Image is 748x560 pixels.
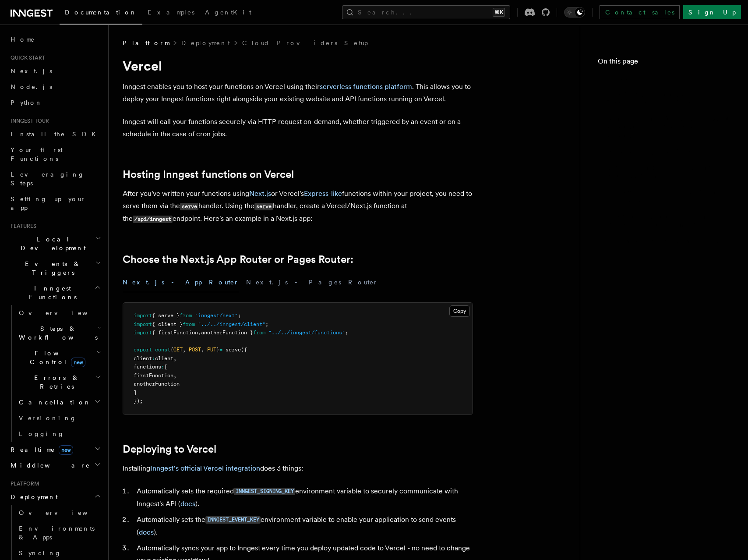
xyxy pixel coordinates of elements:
[607,212,730,230] span: Multiple apps in one single Vercel project
[134,364,161,370] span: functions
[15,370,103,394] button: Errors & Retries
[7,489,103,505] button: Deployment
[11,195,86,211] span: Setting up your app
[139,528,154,536] a: docs
[304,189,342,198] a: Express-like
[7,445,73,454] span: Realtime
[7,480,39,487] span: Platform
[15,345,103,370] button: Flow Controlnew
[253,330,265,336] span: from
[205,515,261,524] a: INNGEST_EVENT_KEY
[265,321,268,327] span: ;
[71,358,85,367] span: new
[133,216,173,223] code: /api/inngest
[216,347,219,353] span: }
[155,355,173,362] span: client
[7,305,103,442] div: Inngest Functions
[11,146,63,162] span: Your first Functions
[19,509,109,516] span: Overview
[7,117,49,124] span: Inngest tour
[152,355,155,362] span: :
[123,39,169,47] span: Platform
[11,83,52,90] span: Node.js
[19,525,95,541] span: Environments & Apps
[200,3,257,24] a: AgentKit
[173,347,183,353] span: GET
[493,8,505,17] kbd: ⌘K
[226,347,241,353] span: serve
[134,321,152,327] span: import
[603,233,730,249] a: Manually syncing apps
[170,347,173,353] span: {
[234,488,295,495] code: INNGEST_SIGNING_KEY
[7,259,95,277] span: Events & Triggers
[207,347,216,353] span: PUT
[173,355,176,362] span: ,
[607,147,708,156] span: Deploying to Vercel
[134,390,137,396] span: ]
[142,3,200,24] a: Examples
[7,457,103,473] button: Middleware
[449,305,470,317] button: Copy
[19,430,64,437] span: Logging
[7,256,103,280] button: Events & Triggers
[198,330,201,336] span: ,
[7,235,95,252] span: Local Development
[148,9,194,16] span: Examples
[65,9,137,16] span: Documentation
[242,39,368,47] a: Cloud Providers Setup
[152,330,198,336] span: { firstFunction
[320,82,412,91] a: serverless functions platform
[164,364,167,370] span: [
[241,347,247,353] span: ({
[134,514,473,539] li: Automatically sets the environment variable to enable your application to send events ( ).
[7,54,45,61] span: Quick start
[155,347,170,353] span: const
[201,330,253,336] span: anotherFunction }
[607,89,730,107] span: Hosting Inngest functions on Vercel
[195,312,238,319] span: "inngest/next"
[59,445,73,455] span: new
[134,485,473,510] li: Automatically sets the required environment variable to securely communicate with Inngest's API ( ).
[7,461,90,470] span: Middleware
[15,321,103,345] button: Steps & Workflows
[598,70,730,86] a: Vercel
[7,231,103,256] button: Local Development
[123,58,473,74] h1: Vercel
[603,159,730,184] a: Bypassing Deployment Protection
[564,7,585,18] button: Toggle dark mode
[15,373,95,391] span: Errors & Retries
[7,223,36,230] span: Features
[15,349,96,366] span: Flow Control
[134,355,152,362] span: client
[123,253,353,266] a: Choose the Next.js App Router or Pages Router:
[123,273,239,292] button: Next.js - App Router
[11,171,85,187] span: Leveraging Steps
[7,79,103,95] a: Node.js
[683,5,741,19] a: Sign Up
[598,56,730,70] h4: On this page
[607,237,725,245] span: Manually syncing apps
[11,99,42,106] span: Python
[134,372,173,379] span: firstFunction
[15,394,103,410] button: Cancellation
[173,372,176,379] span: ,
[189,347,201,353] span: POST
[123,168,294,181] a: Hosting Inngest functions on Vercel
[180,312,192,319] span: from
[342,5,510,19] button: Search...⌘K
[134,398,143,404] span: });
[15,324,98,342] span: Steps & Workflows
[7,63,103,79] a: Next.js
[7,493,58,501] span: Deployment
[183,321,195,327] span: from
[11,67,52,74] span: Next.js
[123,116,473,140] p: Inngest will call your functions securely via HTTP request on-demand, whether triggered by an eve...
[19,549,61,556] span: Syncing
[134,312,152,319] span: import
[60,3,142,25] a: Documentation
[180,203,198,210] code: serve
[15,398,91,407] span: Cancellation
[19,309,109,316] span: Overview
[15,410,103,426] a: Versioning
